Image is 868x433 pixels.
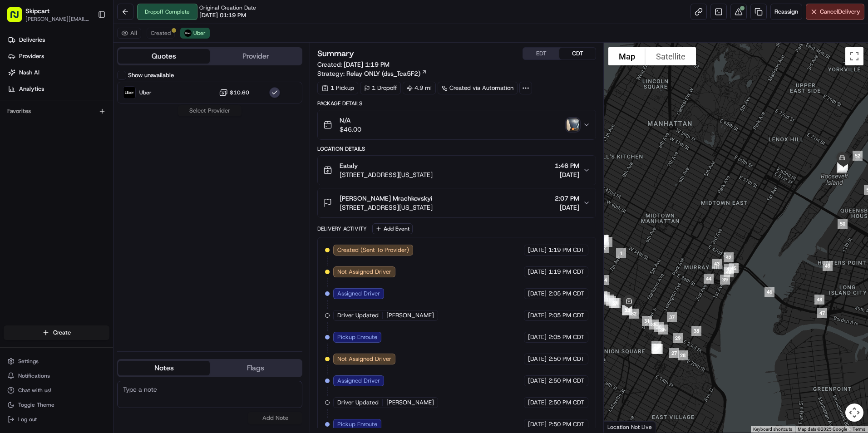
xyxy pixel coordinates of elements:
[318,110,596,139] button: N/A$46.00photo_proof_of_delivery image
[4,82,113,96] a: Analytics
[596,289,613,306] div: 17
[608,47,646,65] button: Show street map
[596,271,613,289] div: 14
[317,69,427,78] div: Strategy:
[340,194,432,203] span: [PERSON_NAME] Mrachkovskyi
[18,372,50,379] span: Notifications
[548,377,584,385] span: 2:50 PM CDT
[317,225,367,232] div: Delivery Activity
[317,82,358,94] div: 1 Pickup
[199,11,246,20] span: [DATE] 01:19 PM
[4,49,113,64] a: Providers
[25,15,90,23] span: [PERSON_NAME][EMAIL_ADDRESS][PERSON_NAME][DOMAIN_NAME]
[438,82,518,94] a: Created via Automation
[528,311,547,320] span: [DATE]
[337,333,377,341] span: Pickup Enroute
[612,245,630,262] div: 1
[90,154,110,161] span: Pylon
[86,132,146,141] span: API Documentation
[317,49,354,58] h3: Summary
[340,116,361,125] span: N/A
[674,347,691,364] div: 28
[528,246,547,254] span: [DATE]
[53,329,71,337] span: Create
[811,291,828,308] div: 48
[19,36,45,44] span: Deliveries
[4,104,109,118] div: Favorites
[833,158,851,176] div: 56
[853,427,865,432] a: Terms (opens in new tab)
[606,294,623,311] div: 20
[117,28,141,39] button: All
[849,147,866,164] div: 52
[19,85,44,93] span: Analytics
[548,333,584,341] span: 2:05 PM CDT
[31,87,149,96] div: Start new chat
[688,322,705,340] div: 38
[599,233,616,251] div: 3
[19,52,44,60] span: Providers
[638,312,656,330] div: 31
[820,8,860,16] span: Cancel Delivery
[666,344,683,362] div: 27
[372,223,413,234] button: Add Event
[625,305,642,322] div: 32
[4,65,113,80] a: Nash AI
[4,4,94,25] button: Skipcart[PERSON_NAME][EMAIL_ADDRESS][PERSON_NAME][DOMAIN_NAME]
[31,96,115,103] div: We're available if you need us!
[814,305,831,322] div: 47
[337,355,391,363] span: Not Assigned Driver
[340,125,361,134] span: $46.00
[340,203,433,212] span: [STREET_ADDRESS][US_STATE]
[4,369,109,382] button: Notifications
[18,401,54,408] span: Toggle Theme
[4,384,109,397] button: Chat with us!
[123,87,135,98] img: Uber
[559,48,596,59] button: CDT
[646,47,696,65] button: Show satellite imagery
[18,132,69,141] span: Knowledge Base
[753,426,792,433] button: Keyboard shortcuts
[548,399,584,407] span: 2:50 PM CDT
[650,319,667,336] div: 30
[845,403,863,422] button: Map camera controls
[337,377,380,385] span: Assigned Driver
[548,311,584,320] span: 2:05 PM CDT
[346,69,427,78] a: Relay ONLY (dss_Tca5F2)
[4,325,109,340] button: Create
[24,59,150,68] input: Clear
[180,28,210,39] button: Uber
[716,271,734,288] div: 39
[528,399,547,407] span: [DATE]
[4,413,109,426] button: Log out
[602,292,620,310] div: 19
[337,268,391,276] span: Not Assigned Driver
[770,4,802,20] button: Reassign
[604,421,656,433] div: Location Not Live
[118,49,210,64] button: Quotes
[337,246,409,254] span: Created (Sent To Provider)
[528,333,547,341] span: [DATE]
[154,89,165,100] button: Start new chat
[317,145,596,153] div: Location Details
[806,4,864,20] button: CancelDelivery
[548,290,584,298] span: 2:05 PM CDT
[528,268,547,276] span: [DATE]
[9,9,27,27] img: Nash
[606,421,636,433] a: Open this area in Google Maps (opens a new window)
[555,170,579,179] span: [DATE]
[708,255,725,272] div: 43
[346,69,420,78] span: Relay ONLY (dss_Tca5F2)
[648,340,666,358] div: 25
[147,28,175,39] button: Created
[720,249,737,266] div: 42
[834,215,851,232] div: 50
[725,260,742,277] div: 45
[555,161,579,170] span: 1:46 PM
[18,387,51,394] span: Chat with us!
[9,36,165,51] p: Welcome 👋
[386,311,434,320] span: [PERSON_NAME]
[833,160,850,177] div: 53
[819,257,836,275] div: 49
[340,170,433,179] span: [STREET_ADDRESS][US_STATE]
